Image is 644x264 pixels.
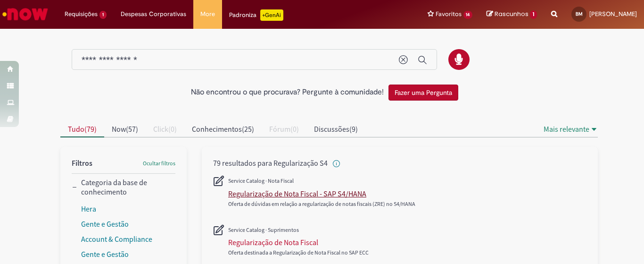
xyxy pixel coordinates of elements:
[191,88,384,97] h2: Não encontrou o que procurava? Pergunte à comunidade!
[99,11,107,19] span: 1
[576,11,583,17] span: BM
[65,9,98,19] span: Requisições
[200,9,215,19] span: More
[495,9,528,18] span: Rascunhos
[463,11,473,19] span: 14
[229,9,283,21] div: Padroniza
[388,85,458,101] button: Fazer uma Pergunta
[530,10,537,19] span: 1
[121,9,186,19] span: Despesas Corporativas
[487,10,537,19] a: Rascunhos
[436,9,462,19] span: Favoritos
[1,5,50,24] img: ServiceNow
[589,10,637,18] span: [PERSON_NAME]
[260,9,283,21] p: +GenAi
